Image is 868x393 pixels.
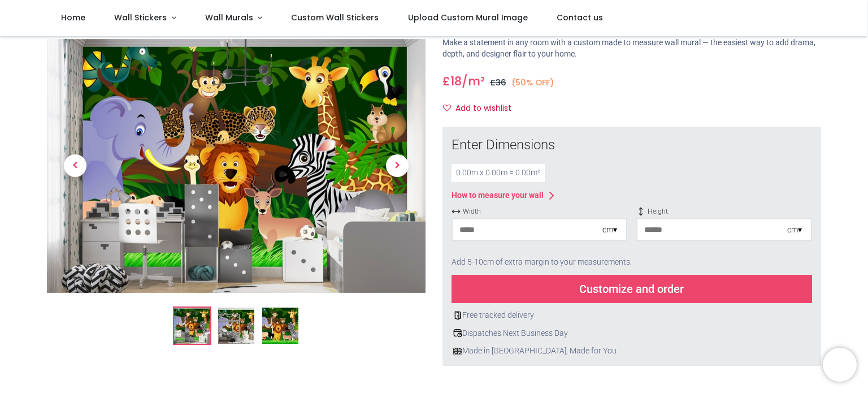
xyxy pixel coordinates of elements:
i: Add to wishlist [443,104,451,112]
div: Free tracked delivery [452,310,812,321]
img: Jungle Friends Wall Mural Wallpaper [174,308,210,344]
div: How to measure your wall [452,190,544,201]
button: Add to wishlistAdd to wishlist [442,99,521,118]
span: Wall Murals [205,12,253,23]
span: Height [636,207,812,217]
span: 36 [496,77,506,88]
span: Contact us [557,12,603,23]
div: Add 5-10cm of extra margin to your measurements. [452,250,812,275]
img: WS-42270-03 [262,308,298,344]
span: 18 [450,73,462,89]
small: (50% OFF) [511,77,554,89]
iframe: Brevo live chat [823,348,857,382]
img: WS-42270-02 [218,308,254,344]
a: Previous [47,77,103,255]
span: £ [442,73,462,89]
span: Next [386,155,409,178]
div: Customize and order [452,275,812,303]
div: Made in [GEOGRAPHIC_DATA], Made for You [452,346,812,357]
span: Upload Custom Mural Image [408,12,528,23]
div: Dispatches Next Business Day [452,328,812,339]
span: Wall Stickers [114,12,167,23]
span: /m² [462,73,485,89]
span: Home [61,12,85,23]
div: cm ▾ [602,224,617,236]
div: 0.00 m x 0.00 m = 0.00 m² [452,164,545,182]
p: Make a statement in any room with a custom made to measure wall mural — the easiest way to add dr... [442,37,821,59]
span: £ [490,77,506,88]
div: cm ▾ [787,224,802,236]
span: Custom Wall Stickers [291,12,379,23]
a: Next [369,77,426,255]
img: Jungle Friends Wall Mural Wallpaper [47,39,426,293]
div: Enter Dimensions [452,136,812,155]
img: uk [453,347,462,356]
span: Width [452,207,627,217]
span: Previous [64,155,86,178]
